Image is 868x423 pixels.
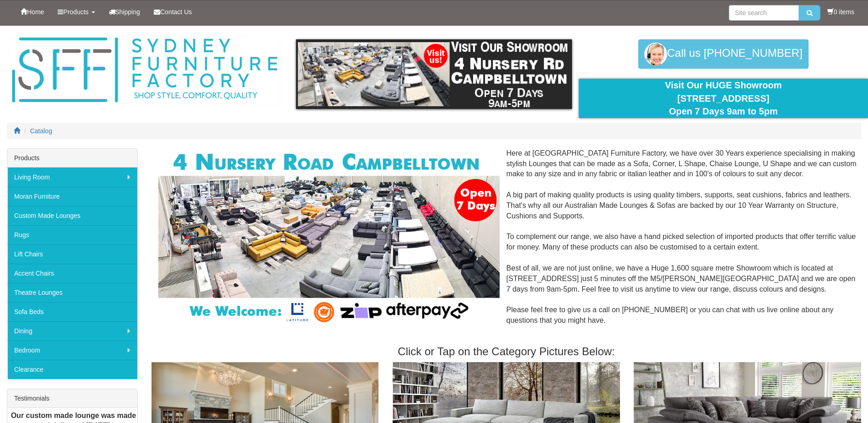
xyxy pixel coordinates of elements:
[147,0,199,23] a: Contact Us
[27,8,44,16] span: Home
[102,0,147,23] a: Shipping
[151,148,861,336] div: Here at [GEOGRAPHIC_DATA] Furniture Factory, we have over 30 Years experience specialising in mak...
[151,346,861,358] h3: Click or Tap on the Category Pictures Below:
[7,341,137,360] a: Bedroom
[115,8,140,16] span: Shipping
[160,8,192,16] span: Contact Us
[296,39,571,109] img: showroom.gif
[158,148,499,326] img: Corner Modular Lounges
[63,8,88,16] span: Products
[7,302,137,321] a: Sofa Beds
[586,79,861,118] div: Visit Our HUGE Showroom [STREET_ADDRESS] Open 7 Days 9am to 5pm
[729,5,799,21] input: Site search
[7,264,137,283] a: Accent Chairs
[7,389,137,408] div: Testimonials
[827,7,854,16] li: 0 items
[7,225,137,244] a: Rugs
[51,0,102,23] a: Products
[14,0,51,23] a: Home
[7,206,137,225] a: Custom Made Lounges
[7,321,137,341] a: Dining
[7,35,282,106] img: Sydney Furniture Factory
[30,127,52,135] a: Catalog
[7,149,137,168] div: Products
[7,283,137,302] a: Theatre Lounges
[7,187,137,206] a: Moran Furniture
[7,168,137,187] a: Living Room
[7,360,137,379] a: Clearance
[7,244,137,264] a: Lift Chairs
